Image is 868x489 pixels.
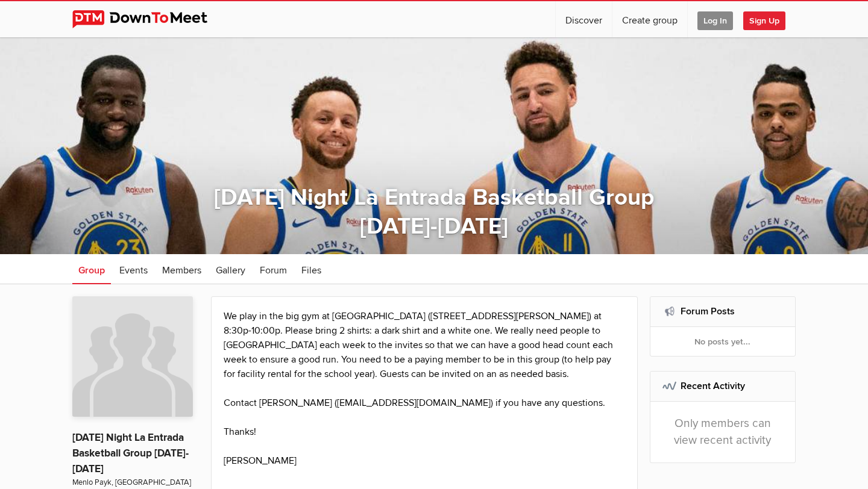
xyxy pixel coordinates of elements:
[224,309,625,468] p: We play in the big gym at [GEOGRAPHIC_DATA] ([STREET_ADDRESS][PERSON_NAME]) at 8:30p-10:00p. Plea...
[72,477,193,488] span: Menlo Payk, [GEOGRAPHIC_DATA]
[72,10,226,28] img: DownToMeet
[72,296,193,417] img: Thursday Night La Entrada Basketball Group 2025-2026
[119,264,148,276] span: Events
[650,402,796,463] div: Only members can view recent activity
[612,1,687,37] a: Create group
[697,11,733,30] span: Log In
[301,264,321,276] span: Files
[743,1,795,37] a: Sign Up
[210,254,251,284] a: Gallery
[295,254,327,284] a: Files
[650,327,796,356] div: No posts yet...
[681,305,735,317] a: Forum Posts
[662,372,784,400] h2: Recent Activity
[216,264,245,276] span: Gallery
[72,254,111,284] a: Group
[556,1,612,37] a: Discover
[254,254,293,284] a: Forum
[162,264,201,276] span: Members
[156,254,207,284] a: Members
[743,11,785,30] span: Sign Up
[688,1,743,37] a: Log In
[113,254,154,284] a: Events
[260,264,287,276] span: Forum
[78,264,105,276] span: Group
